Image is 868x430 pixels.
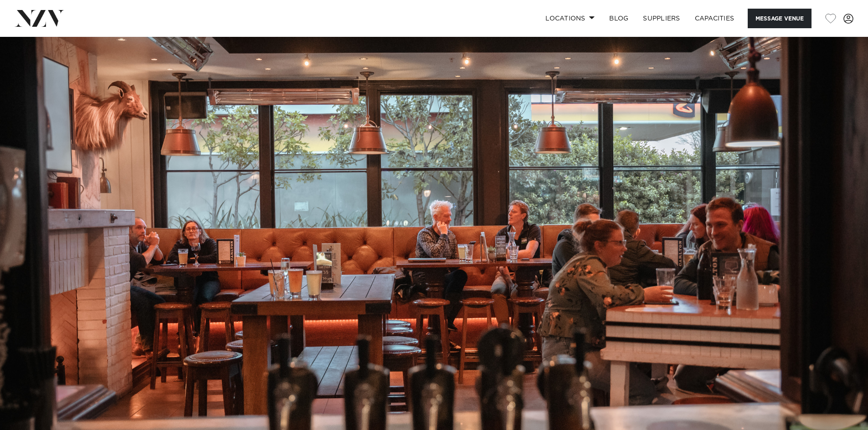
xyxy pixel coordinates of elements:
[602,9,636,28] a: BLOG
[636,9,687,28] a: SUPPLIERS
[538,9,602,28] a: Locations
[748,9,812,28] button: Message Venue
[688,9,742,28] a: Capacities
[15,10,64,26] img: nzv-logo.png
